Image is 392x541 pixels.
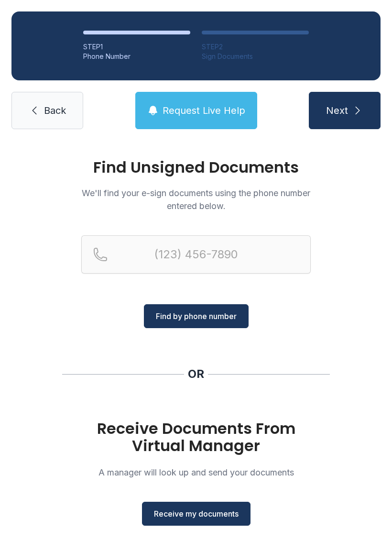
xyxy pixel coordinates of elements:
[202,52,309,61] div: Sign Documents
[81,160,311,175] h1: Find Unsigned Documents
[83,42,190,52] div: STEP 1
[163,104,245,117] span: Request Live Help
[81,420,311,454] h1: Receive Documents From Virtual Manager
[81,466,311,479] p: A manager will look up and send your documents
[188,366,204,382] div: OR
[44,104,66,117] span: Back
[326,104,348,117] span: Next
[83,52,190,61] div: Phone Number
[81,187,311,212] p: We'll find your e-sign documents using the phone number entered below.
[202,42,309,52] div: STEP 2
[81,235,311,274] input: Reservation phone number
[154,508,239,519] span: Receive my documents
[156,310,237,322] span: Find by phone number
